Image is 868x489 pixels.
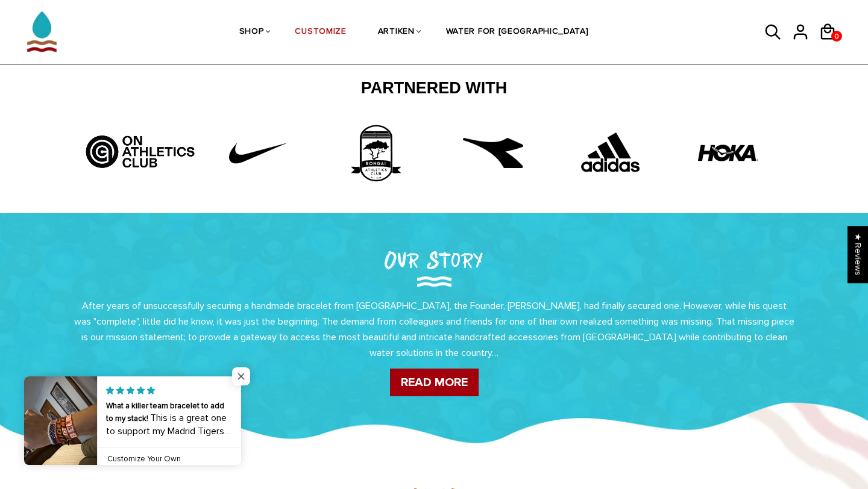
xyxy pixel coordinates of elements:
img: HOKA-logo.webp [698,123,758,183]
h2: Our Story [181,243,687,275]
a: READ MORE [390,369,479,396]
span: Close popup widget [232,367,250,385]
img: free-diadora-logo-icon-download-in-svg-png-gif-file-formats--brand-fashion-pack-logos-icons-28542... [463,123,523,183]
p: After years of unsuccessfully securing a handmade bracelet from [GEOGRAPHIC_DATA], the Founder, [... [72,298,796,361]
img: Artboard_5_bcd5fb9d-526a-4748-82a7-e4a7ed1c43f8.jpg [81,123,199,171]
a: CUSTOMIZE [295,1,346,64]
img: Untitled-1_42f22808-10d6-43b8-a0fd-fffce8cf9462.png [213,123,303,183]
img: Our Story [417,276,451,287]
a: 0 [831,31,842,42]
span: 0 [831,29,842,44]
img: 3rd_partner.png [330,123,421,183]
a: SHOP [239,1,264,64]
div: Click to open Judge.me floating reviews tab [848,226,868,283]
a: ARTIKEN [378,1,415,64]
img: Adidas.png [565,123,656,183]
h2: Partnered With [90,78,778,99]
a: WATER FOR [GEOGRAPHIC_DATA] [446,1,589,64]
